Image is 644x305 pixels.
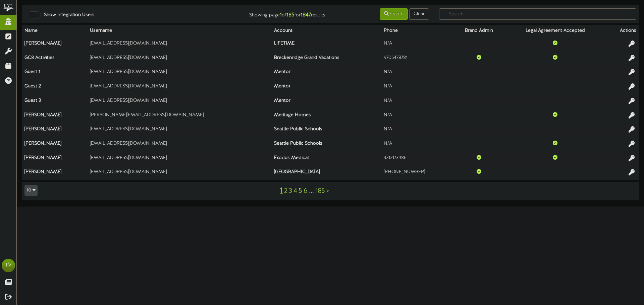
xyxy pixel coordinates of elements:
[381,25,453,37] th: Phone
[315,187,325,195] a: 185
[87,109,271,123] td: [PERSON_NAME][EMAIL_ADDRESS][DOMAIN_NAME]
[227,8,330,19] div: Showing page of for results
[87,137,271,152] td: [EMAIL_ADDRESS][DOMAIN_NAME]
[22,25,87,37] th: Name
[271,66,381,80] th: Mentor
[381,37,453,52] td: N/A
[381,52,453,66] td: 9705478781
[280,186,283,195] a: 1
[22,137,87,152] th: [PERSON_NAME]
[22,166,87,180] th: [PERSON_NAME]
[299,187,302,195] a: 5
[87,80,271,95] td: [EMAIL_ADDRESS][DOMAIN_NAME]
[22,123,87,138] th: [PERSON_NAME]
[87,37,271,52] td: [EMAIL_ADDRESS][DOMAIN_NAME]
[381,137,453,152] td: N/A
[22,109,87,123] th: [PERSON_NAME]
[453,25,505,37] th: Brand Admin
[381,123,453,138] td: N/A
[22,66,87,80] th: Guest 1
[271,52,381,66] th: Breckenridge Grand Vacations
[271,37,381,52] th: LIFETIME
[286,12,294,18] strong: 185
[381,109,453,123] td: N/A
[87,25,271,37] th: Username
[289,187,292,195] a: 3
[301,12,311,18] strong: 1847
[605,25,639,37] th: Actions
[280,12,282,18] strong: 1
[381,152,453,166] td: 3212173986
[304,187,308,195] a: 6
[505,25,605,37] th: Legal Agreement Accepted
[271,152,381,166] th: Exodus Medical
[381,80,453,95] td: N/A
[87,152,271,166] td: [EMAIL_ADDRESS][DOMAIN_NAME]
[381,94,453,109] td: N/A
[271,123,381,138] th: Seattle Public Schools
[87,123,271,138] td: [EMAIL_ADDRESS][DOMAIN_NAME]
[22,52,87,66] th: GC8 Activities
[22,37,87,52] th: [PERSON_NAME]
[87,94,271,109] td: [EMAIL_ADDRESS][DOMAIN_NAME]
[39,12,95,18] label: Show Integration Users
[309,187,314,195] a: ...
[293,187,297,195] a: 4
[284,187,287,195] a: 2
[409,8,429,20] button: Clear
[271,80,381,95] th: Mentor
[24,185,38,196] button: 10
[87,66,271,80] td: [EMAIL_ADDRESS][DOMAIN_NAME]
[326,187,329,195] a: >
[271,94,381,109] th: Mentor
[87,166,271,180] td: [EMAIL_ADDRESS][DOMAIN_NAME]
[439,8,636,20] input: -- Search --
[22,152,87,166] th: [PERSON_NAME]
[380,8,408,20] button: Search
[2,259,15,272] div: TV
[271,166,381,180] th: [GEOGRAPHIC_DATA]
[271,25,381,37] th: Account
[271,109,381,123] th: Meritage Homes
[22,80,87,95] th: Guest 2
[381,66,453,80] td: N/A
[22,94,87,109] th: Guest 3
[271,137,381,152] th: Seattle Public Schools
[87,52,271,66] td: [EMAIL_ADDRESS][DOMAIN_NAME]
[381,166,453,180] td: [PHONE_NUMBER]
